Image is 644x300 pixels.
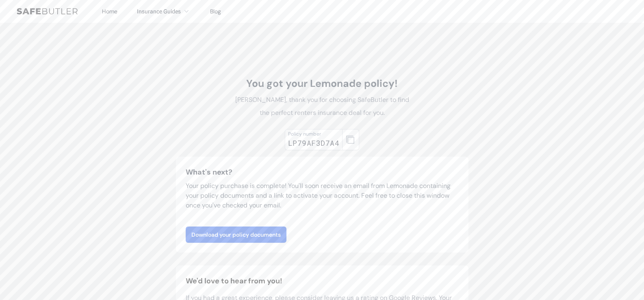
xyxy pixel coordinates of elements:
p: Your policy purchase is complete! You'll soon receive an email from Lemonade containing your poli... [186,181,459,210]
p: [PERSON_NAME], thank you for choosing SafeButler to find the perfect renters insurance deal for you. [231,93,413,119]
img: SafeButler Text Logo [17,8,78,15]
h2: We'd love to hear from you! [186,275,459,287]
div: Policy number [288,131,339,137]
h1: You got your Lemonade policy! [231,77,413,90]
div: LP79AF3D7A4 [288,137,339,149]
h3: What's next? [186,166,459,178]
a: Download your policy documents [186,227,286,243]
a: Home [102,8,117,15]
a: Blog [210,8,221,15]
button: Insurance Guides [137,6,191,16]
